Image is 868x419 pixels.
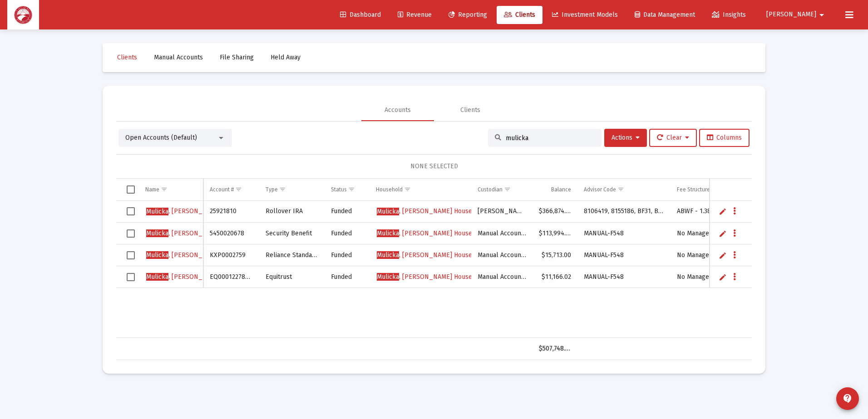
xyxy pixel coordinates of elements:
[545,6,625,24] a: Investment Models
[127,229,135,238] div: Select row
[671,244,742,266] td: No Management Fee
[376,205,486,218] a: Mulicka, [PERSON_NAME] Household
[203,223,260,244] td: 5450020678
[235,186,242,193] span: Show filter options for column 'Account #'
[259,201,324,223] td: Rollover IRA
[385,106,411,115] div: Accounts
[604,129,647,147] button: Actions
[161,186,168,193] span: Show filter options for column 'Name'
[533,223,577,244] td: $113,994.63
[577,244,671,266] td: MANUAL-F548
[577,266,671,288] td: MANUAL-F548
[471,223,533,244] td: Manual Accounts
[478,186,503,193] div: Custodian
[154,54,203,61] span: Manual Accounts
[577,179,671,200] td: Column Advisor Code
[707,134,742,141] span: Columns
[471,244,533,266] td: Manual Accounts
[331,229,363,238] div: Funded
[577,223,671,244] td: MANUAL-F548
[551,186,571,193] div: Balance
[677,186,716,193] div: Fee Structure(s)
[125,134,197,141] span: Open Accounts (Default)
[331,251,363,260] div: Funded
[331,273,363,282] div: Funded
[376,186,403,193] div: Household
[504,11,535,19] span: Clients
[127,207,135,215] div: Select row
[127,273,135,281] div: Select row
[110,49,144,67] a: Clients
[146,251,222,259] span: , [PERSON_NAME]
[377,251,399,259] span: Mulicka
[266,186,278,193] div: Type
[279,186,286,193] span: Show filter options for column 'Type'
[212,49,261,67] a: File Sharing
[577,201,671,223] td: 8106419, 8155186, BF31, BGFE
[203,179,260,200] td: Column Account #
[263,49,308,67] a: Held Away
[14,6,32,24] img: Dashboard
[441,6,494,24] a: Reporting
[145,227,222,240] a: Mulicka, [PERSON_NAME]
[147,49,210,67] a: Manual Accounts
[325,179,370,200] td: Column Status
[377,208,399,215] span: Mulicka
[146,273,168,281] span: Mulicka
[460,106,480,115] div: Clients
[533,266,577,288] td: $11,166.02
[145,248,222,262] a: Mulicka, [PERSON_NAME]
[145,270,222,284] a: Mulicka, [PERSON_NAME]
[719,273,727,281] a: Edit
[719,251,727,259] a: Edit
[146,207,222,215] span: , [PERSON_NAME]
[497,6,542,24] a: Clients
[146,251,168,259] span: Mulicka
[116,179,752,360] div: Data grid
[376,227,486,240] a: Mulicka, [PERSON_NAME] Household
[506,134,595,142] input: Search
[259,179,324,200] td: Column Type
[766,11,816,19] span: [PERSON_NAME]
[146,229,222,237] span: , [PERSON_NAME]
[271,54,301,61] span: Held Away
[210,186,234,193] div: Account #
[471,179,533,200] td: Column Custodian
[377,273,485,281] span: , [PERSON_NAME] Household
[117,54,137,61] span: Clients
[816,6,827,24] mat-icon: arrow_drop_down
[712,11,746,19] span: Insights
[376,270,486,284] a: Mulicka, [PERSON_NAME] Household
[333,6,388,24] a: Dashboard
[635,11,695,19] span: Data Management
[533,179,577,200] td: Column Balance
[145,205,222,218] a: Mulicka, [PERSON_NAME]
[146,273,222,281] span: , [PERSON_NAME]
[533,201,577,223] td: $366,874.87
[203,244,260,266] td: KXP0002759
[471,266,533,288] td: Manual Accounts
[203,201,260,223] td: 25921810
[390,6,439,24] a: Revenue
[377,229,485,237] span: , [PERSON_NAME] Household
[699,129,750,147] button: Columns
[259,266,324,288] td: Equitrust
[612,134,640,141] span: Actions
[671,179,742,200] td: Column Fee Structure(s)
[220,54,254,61] span: File Sharing
[705,6,753,24] a: Insights
[145,186,159,193] div: Name
[539,344,571,353] div: $507,748.52
[377,273,399,281] span: Mulicka
[657,134,689,141] span: Clear
[627,6,702,24] a: Data Management
[376,248,486,262] a: Mulicka, [PERSON_NAME] Household
[842,393,853,404] mat-icon: contact_support
[259,223,324,244] td: Security Benefit
[377,251,485,259] span: , [PERSON_NAME] Household
[377,207,485,215] span: , [PERSON_NAME] Household
[331,186,347,193] div: Status
[719,207,727,215] a: Edit
[504,186,511,193] span: Show filter options for column 'Custodian'
[584,186,616,193] div: Advisor Code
